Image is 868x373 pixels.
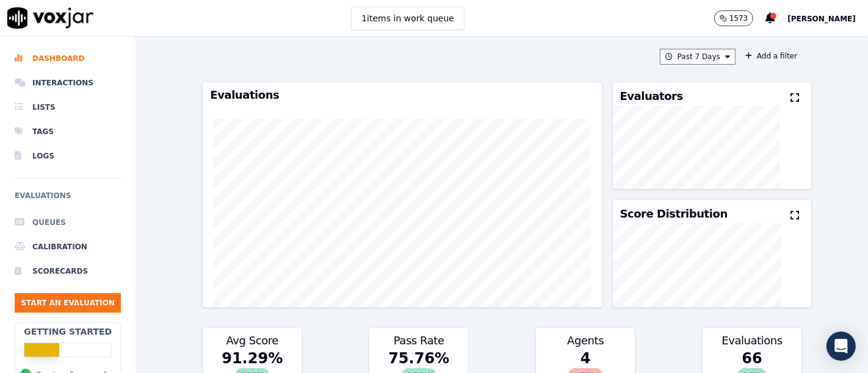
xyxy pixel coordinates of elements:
[15,188,121,210] h6: Evaluations
[660,49,736,65] button: Past 7 Days
[543,335,627,346] h3: Agents
[15,259,121,283] a: Scorecards
[210,90,594,101] h3: Evaluations
[714,10,766,26] button: 1573
[24,325,112,338] h2: Getting Started
[729,13,748,23] p: 1573
[15,46,121,71] a: Dashboard
[15,119,121,144] a: Tags
[15,144,121,168] a: Logs
[7,7,94,29] img: voxjar logo
[15,95,121,119] a: Lists
[826,332,856,361] div: Open Intercom Messenger
[15,293,121,313] button: Start an Evaluation
[15,71,121,95] a: Interactions
[377,335,461,346] h3: Pass Rate
[620,91,683,102] h3: Evaluators
[620,208,728,219] h3: Score Distribution
[210,335,294,346] h3: Avg Score
[15,210,121,235] a: Queues
[787,11,868,26] button: [PERSON_NAME]
[787,15,856,23] span: [PERSON_NAME]
[714,10,754,26] button: 1573
[740,49,802,63] button: Add a filter
[15,235,121,259] a: Calibration
[351,7,465,30] button: 1items in work queue
[710,335,794,346] h3: Evaluations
